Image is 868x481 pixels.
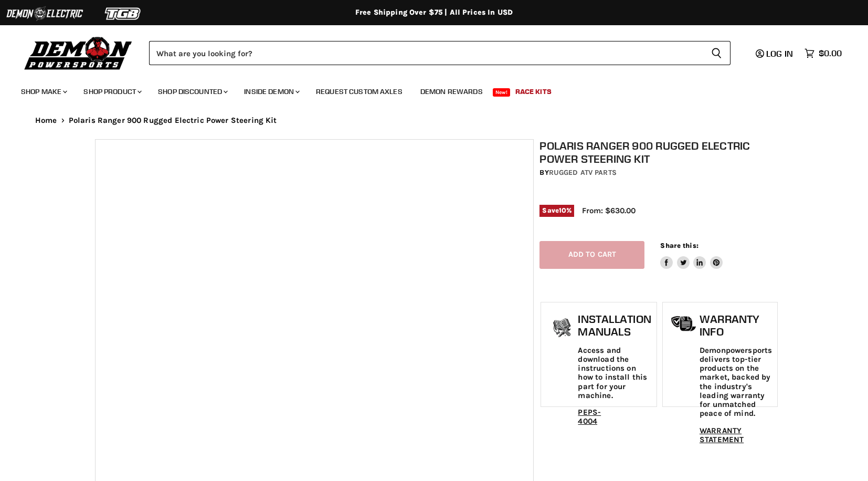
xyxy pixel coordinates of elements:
img: Demon Powersports [21,34,136,71]
p: Demonpowersports delivers top-tier products on the market, backed by the industry's leading warra... [700,346,772,419]
a: PEPS-4004 [578,407,601,426]
span: Save % [539,205,574,216]
form: Product [149,41,731,65]
span: 10 [559,206,566,214]
aside: Share this: [660,241,723,269]
a: Inside Demon [236,81,306,102]
h1: Installation Manuals [578,313,651,338]
a: Rugged ATV Parts [549,168,617,177]
a: Home [35,116,57,125]
a: $0.00 [799,46,847,61]
button: Search [703,41,731,65]
a: Shop Discounted [150,81,234,102]
span: From: $630.00 [582,206,636,215]
input: Search [149,41,703,65]
p: Access and download the instructions on how to install this part for your machine. [578,346,651,401]
span: Polaris Ranger 900 Rugged Electric Power Steering Kit [69,116,277,125]
img: install_manual-icon.png [549,316,575,342]
a: Shop Make [13,81,73,102]
span: $0.00 [819,48,842,58]
a: Log in [751,49,799,58]
span: New! [493,88,511,97]
nav: Breadcrumbs [14,116,854,125]
span: Log in [766,48,793,59]
a: Race Kits [507,81,559,102]
span: Share this: [660,242,698,249]
a: WARRANTY STATEMENT [700,426,744,444]
img: TGB Logo 2 [84,4,163,24]
img: warranty-icon.png [671,316,697,332]
a: Request Custom Axles [308,81,410,102]
h1: Warranty Info [700,313,772,338]
img: Demon Electric Logo 2 [5,4,84,24]
ul: Main menu [13,77,839,102]
div: Free Shipping Over $75 | All Prices In USD [14,8,854,17]
a: Demon Rewards [412,81,491,102]
a: Shop Product [76,81,148,102]
h1: Polaris Ranger 900 Rugged Electric Power Steering Kit [539,139,779,165]
div: by [539,167,779,179]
